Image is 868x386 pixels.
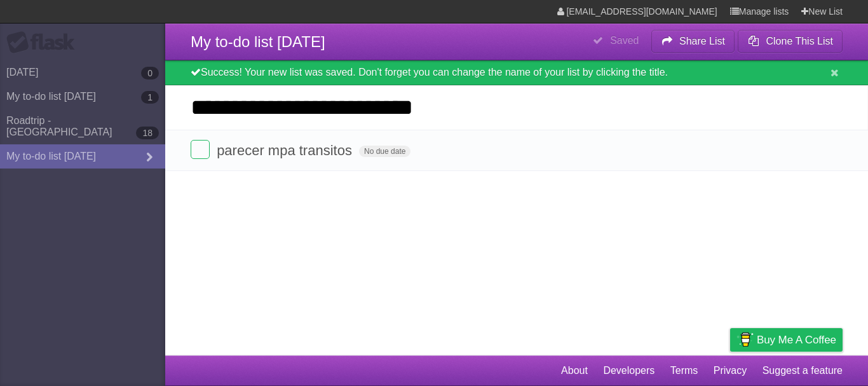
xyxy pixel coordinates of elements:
[763,359,843,383] a: Suggest a feature
[141,67,159,79] b: 0
[191,33,325,50] span: My to-do list [DATE]
[730,328,843,352] a: Buy me a coffee
[165,60,868,85] div: Success! Your new list was saved. Don't forget you can change the name of your list by clicking t...
[679,36,725,46] b: Share List
[736,329,754,350] img: Buy me a coffee
[561,359,588,383] a: About
[217,142,355,158] span: parecer mpa transitos
[136,127,159,139] b: 18
[6,31,83,54] div: Flask
[738,30,843,53] button: Clone This List
[610,35,639,46] b: Saved
[603,359,654,383] a: Developers
[141,91,159,104] b: 1
[714,359,747,383] a: Privacy
[670,359,698,383] a: Terms
[766,36,833,46] b: Clone This List
[191,140,210,159] label: Done
[651,30,735,53] button: Share List
[359,146,410,157] span: No due date
[757,329,836,351] span: Buy me a coffee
